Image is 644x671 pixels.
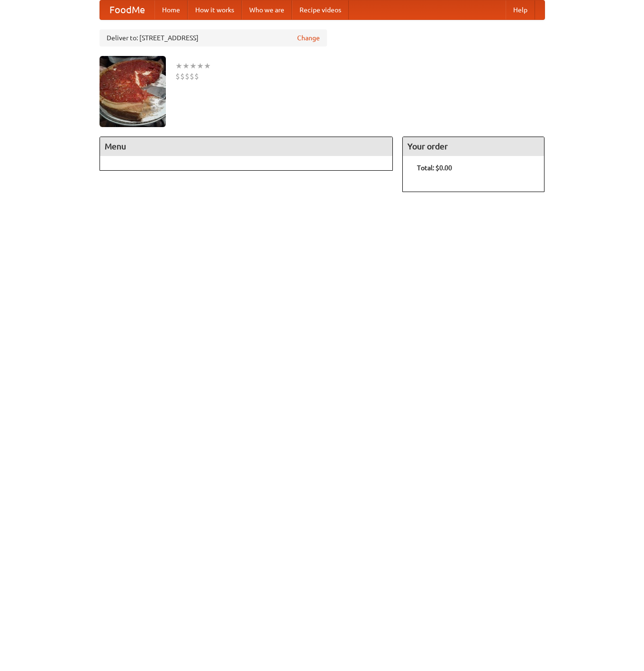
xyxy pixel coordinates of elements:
b: Total: $0.00 [417,164,452,172]
li: $ [190,71,194,82]
li: ★ [175,61,182,71]
a: Change [297,33,320,43]
li: ★ [182,61,190,71]
li: ★ [197,61,204,71]
li: $ [194,71,199,82]
a: Who we are [242,0,292,19]
div: Deliver to: [STREET_ADDRESS] [100,29,327,46]
a: Help [506,0,535,19]
a: FoodMe [100,0,154,19]
li: $ [180,71,185,82]
li: ★ [204,61,211,71]
h4: Your order [403,137,544,156]
a: How it works [188,0,242,19]
a: Home [154,0,188,19]
h4: Menu [100,137,393,156]
img: angular.jpg [100,56,166,127]
a: Recipe videos [292,0,349,19]
li: ★ [190,61,197,71]
li: $ [185,71,190,82]
li: $ [175,71,180,82]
